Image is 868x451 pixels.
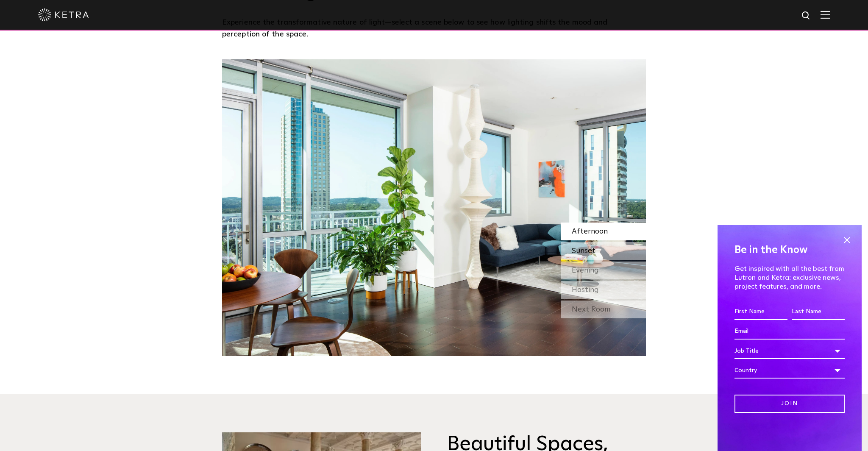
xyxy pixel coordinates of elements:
[222,59,646,356] img: SS_HBD_LivingRoom_Desktop_01
[572,247,595,255] span: Sunset
[734,323,845,340] input: Email
[572,286,599,294] span: Hosting
[572,267,599,274] span: Evening
[734,395,845,413] input: Join
[801,11,812,21] img: search icon
[572,228,608,235] span: Afternoon
[821,11,830,19] img: Hamburger%20Nav.svg
[561,301,646,318] div: Next Room
[734,343,845,359] div: Job Title
[38,8,89,21] img: ketra-logo-2019-white
[792,304,845,320] input: Last Name
[734,362,845,379] div: Country
[734,304,787,320] input: First Name
[734,242,845,258] h4: Be in the Know
[734,264,845,291] p: Get inspired with all the best from Lutron and Ketra: exclusive news, project features, and more.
